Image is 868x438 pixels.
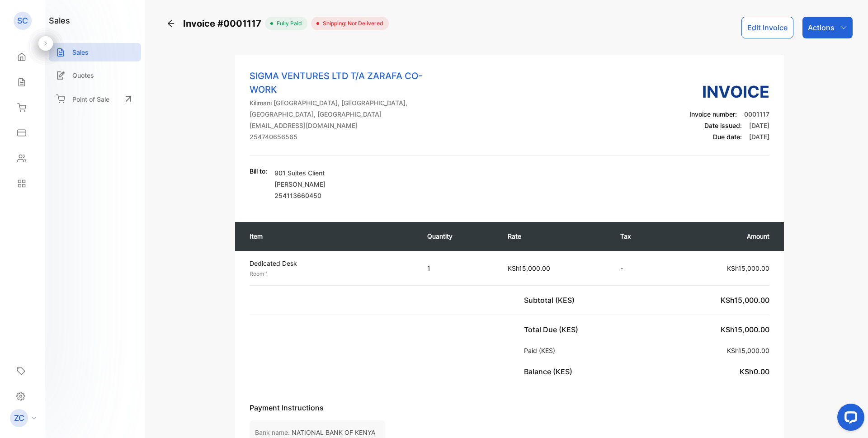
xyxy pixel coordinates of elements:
span: Invoice #0001117 [183,17,265,30]
p: Amount [674,231,769,241]
p: ZC [14,412,24,424]
p: Quotes [72,71,94,80]
h1: sales [49,14,70,27]
p: 254113660450 [274,191,325,200]
p: Item [250,231,409,241]
p: Total Due (KES) [524,324,582,335]
button: Edit Invoice [741,17,793,38]
p: Sales [72,47,89,57]
span: [DATE] [749,122,769,129]
span: KSh15,000.00 [721,325,769,334]
a: Sales [49,43,141,61]
p: Quantity [427,231,490,241]
p: 254740656565 [250,132,423,141]
p: Paid (KES) [524,346,559,355]
p: Room 1 [250,270,411,278]
h3: Invoice [689,80,769,104]
span: Shipping: Not Delivered [319,19,383,28]
p: Rate [508,231,602,241]
a: Point of Sale [49,89,141,109]
span: Bank name: [255,429,290,436]
p: - [620,264,656,273]
p: [EMAIL_ADDRESS][DOMAIN_NAME] [250,121,423,130]
span: [DATE] [749,133,769,141]
span: KSh15,000.00 [508,264,550,272]
p: [PERSON_NAME] [274,179,325,189]
span: KSh15,000.00 [721,296,769,305]
span: 0001117 [744,110,769,118]
span: NATIONAL BANK OF KENYA [292,429,375,436]
p: SIGMA VENTURES LTD T/A ZARAFA CO-WORK [250,69,423,96]
p: Actions [808,22,835,33]
span: Invoice number: [689,110,737,118]
p: 1 [427,264,490,273]
button: Actions [802,17,853,38]
span: fully paid [273,19,302,28]
p: [GEOGRAPHIC_DATA], [GEOGRAPHIC_DATA] [250,109,423,119]
span: KSh0.00 [740,367,769,376]
p: Payment Instructions [250,402,769,413]
span: Due date: [713,133,742,141]
p: SC [17,15,28,27]
p: Subtotal (KES) [524,295,578,306]
p: Dedicated Desk [250,259,411,268]
a: Quotes [49,66,141,85]
span: KSh15,000.00 [727,264,769,272]
p: Point of Sale [72,94,109,104]
p: Kilimani [GEOGRAPHIC_DATA], [GEOGRAPHIC_DATA], [250,98,423,108]
span: KSh15,000.00 [727,347,769,354]
p: Bill to: [250,166,267,176]
iframe: LiveChat chat widget [830,400,868,438]
span: Date issued: [704,122,742,129]
p: Tax [620,231,656,241]
p: 901 Suites Client [274,168,325,178]
p: Balance (KES) [524,366,576,377]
